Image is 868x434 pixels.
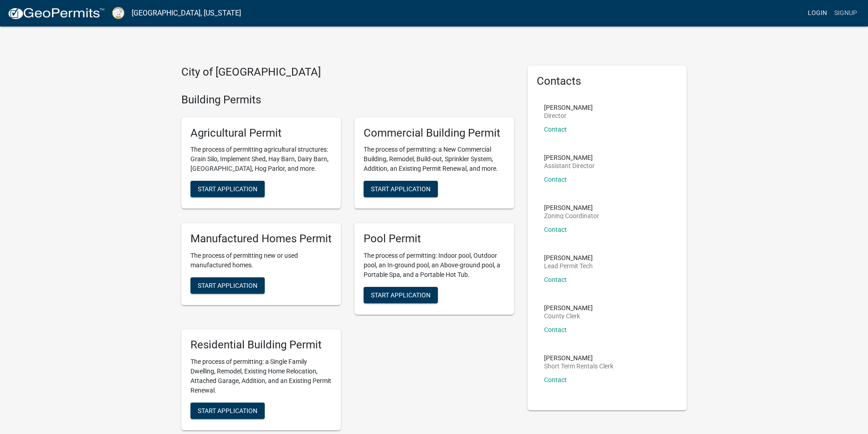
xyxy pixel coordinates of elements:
[544,255,593,261] p: [PERSON_NAME]
[544,112,593,119] p: Director
[190,277,265,294] button: Start Application
[190,127,332,140] h5: Agricultural Permit
[364,127,505,140] h5: Commercial Building Permit
[544,263,593,269] p: Lead Permit Tech
[544,213,599,219] p: Zoning Coordinator
[112,7,124,19] img: Putnam County, Georgia
[544,154,595,161] p: [PERSON_NAME]
[190,232,332,245] h5: Manufactured Homes Permit
[544,104,593,111] p: [PERSON_NAME]
[190,357,332,395] p: The process of permitting: a Single Family Dwelling, Remodel, Existing Home Relocation, Attached ...
[544,363,613,369] p: Short Term Rentals Clerk
[371,185,431,193] span: Start Application
[364,145,505,174] p: The process of permitting: a New Commercial Building, Remodel, Build-out, Sprinkler System, Addit...
[804,5,831,22] a: Login
[544,276,567,283] a: Contact
[198,185,257,193] span: Start Application
[544,376,567,383] a: Contact
[198,407,257,414] span: Start Application
[190,251,332,270] p: The process of permitting new or used manufactured homes.
[364,232,505,245] h5: Pool Permit
[544,305,593,311] p: [PERSON_NAME]
[544,204,599,211] p: [PERSON_NAME]
[544,226,567,233] a: Contact
[190,145,332,174] p: The process of permitting agricultural structures: Grain Silo, Implement Shed, Hay Barn, Dairy Ba...
[364,251,505,280] p: The process of permitting: Indoor pool, Outdoor pool, an In-ground pool, an Above-ground pool, a ...
[544,176,567,183] a: Contact
[364,287,438,303] button: Start Application
[831,5,861,22] a: Signup
[181,66,514,79] h4: City of [GEOGRAPHIC_DATA]
[364,181,438,197] button: Start Application
[544,163,595,169] p: Assistant Director
[181,93,514,107] h4: Building Permits
[198,282,257,289] span: Start Application
[371,291,431,299] span: Start Application
[190,338,332,352] h5: Residential Building Permit
[190,181,265,197] button: Start Application
[190,403,265,419] button: Start Application
[544,326,567,333] a: Contact
[544,313,593,319] p: County Clerk
[132,5,241,21] a: [GEOGRAPHIC_DATA], [US_STATE]
[537,75,678,88] h5: Contacts
[544,126,567,133] a: Contact
[544,355,613,361] p: [PERSON_NAME]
